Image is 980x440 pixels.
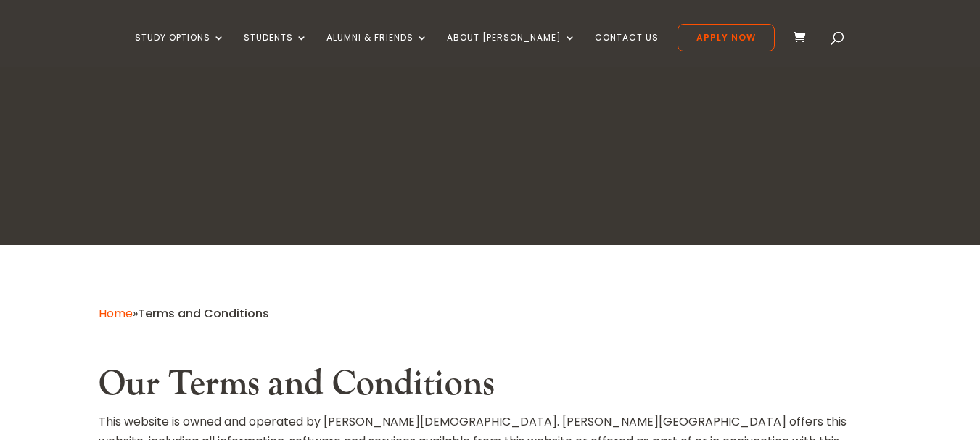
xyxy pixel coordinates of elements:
[135,33,225,67] a: Study Options
[244,33,308,67] a: Students
[138,305,269,322] span: Terms and Conditions
[99,305,133,322] a: Home
[99,363,882,412] h2: Our Terms and Conditions
[447,33,576,67] a: About [PERSON_NAME]
[595,33,659,67] a: Contact Us
[326,33,428,67] a: Alumni & Friends
[99,305,269,322] span: »
[678,24,775,51] a: Apply Now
